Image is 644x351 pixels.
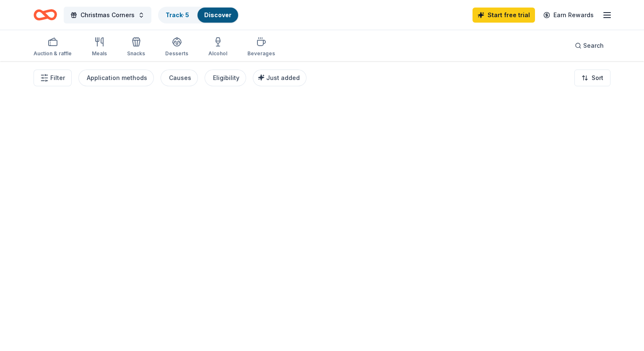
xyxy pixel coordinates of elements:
button: Alcohol [208,34,227,61]
span: Just added [266,74,300,81]
div: Application methods [87,73,147,83]
button: Just added [253,70,306,86]
div: Desserts [165,50,188,57]
div: Snacks [127,50,145,57]
button: Desserts [165,34,188,61]
a: Track· 5 [166,11,189,18]
button: Sort [574,70,610,86]
a: Start free trial [473,8,535,23]
span: Christmas Corners [80,10,135,20]
button: Search [568,37,610,54]
div: Eligibility [213,73,239,83]
div: Causes [169,73,191,83]
span: Search [583,41,604,51]
button: Meals [92,34,107,61]
button: Application methods [78,70,154,86]
button: Causes [161,70,198,86]
button: Beverages [247,34,275,61]
button: Christmas Corners [64,7,151,23]
a: Home [34,5,57,25]
span: Sort [592,73,603,83]
button: Eligibility [205,70,246,86]
div: Alcohol [208,50,227,57]
span: Filter [50,73,65,83]
div: Meals [92,50,107,57]
div: Auction & raffle [34,50,72,57]
button: Snacks [127,34,145,61]
a: Earn Rewards [538,8,599,23]
a: Discover [204,11,231,18]
button: Filter [34,70,72,86]
button: Auction & raffle [34,34,72,61]
div: Beverages [247,50,275,57]
button: Track· 5Discover [158,7,239,23]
